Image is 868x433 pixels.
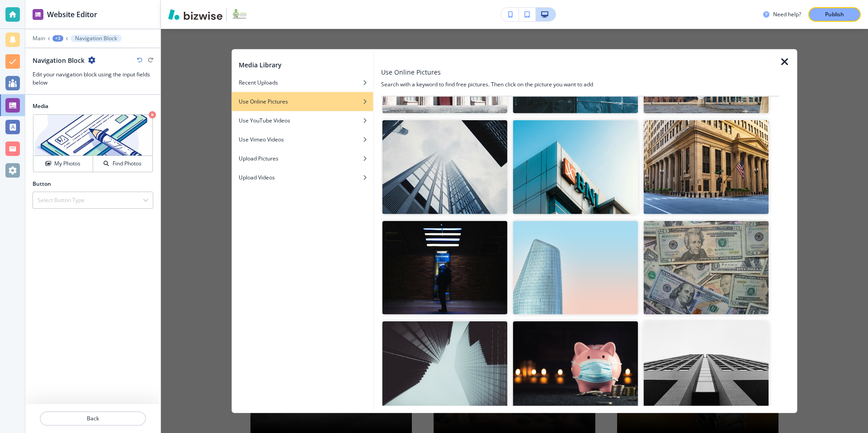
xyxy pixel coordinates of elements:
[33,9,43,20] img: editor icon
[231,130,373,149] button: Use Vimeo Videos
[381,67,441,77] h3: Use Online Pictures
[231,7,249,22] img: Your Logo
[33,35,45,42] button: Main
[168,9,222,20] img: Bizwise Logo
[113,160,142,168] h4: Find Photos
[93,156,152,172] button: Find Photos
[33,156,93,172] button: My Photos
[231,149,373,168] button: Upload Pictures
[75,35,117,42] p: Navigation Block
[239,98,288,106] h4: Use Online Pictures
[239,155,278,163] h4: Upload Pictures
[52,35,63,42] button: +3
[33,180,51,188] h2: Button
[33,56,85,65] h2: Navigation Block
[54,160,80,168] h4: My Photos
[231,92,373,111] button: Use Online Pictures
[239,79,278,87] h4: Recent Uploads
[71,35,122,42] button: Navigation Block
[41,414,145,423] p: Back
[38,196,85,204] h4: Select Button Type
[239,136,284,144] h4: Use Vimeo Videos
[33,102,153,110] h2: Media
[773,10,801,19] h3: Need help?
[239,117,290,125] h4: Use YouTube Videos
[239,60,282,70] h2: Media Library
[231,168,373,187] button: Upload Videos
[239,174,275,182] h4: Upload Videos
[231,73,373,92] button: Recent Uploads
[33,114,153,173] div: My PhotosFind Photos
[33,71,153,87] h3: Edit your navigation block using the input fields below
[231,111,373,130] button: Use YouTube Videos
[825,10,844,19] p: Publish
[40,411,146,426] button: Back
[47,9,97,20] h2: Website Editor
[808,7,861,22] button: Publish
[381,80,779,89] h4: Search with a keyword to find free pictures. Then click on the picture you want to add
